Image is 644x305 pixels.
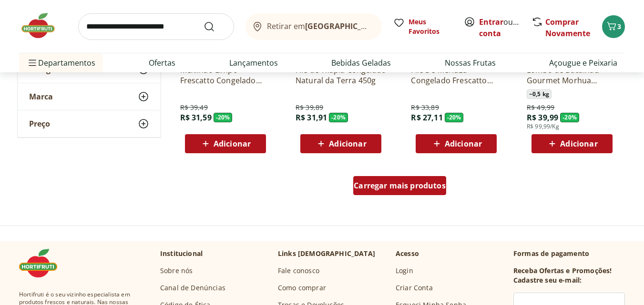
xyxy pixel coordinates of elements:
[27,51,38,74] button: Menu
[300,134,381,153] button: Adicionar
[160,283,225,293] a: Canal de Denúncias
[18,110,161,137] button: Preço
[229,57,278,69] a: Lançamentos
[527,123,559,130] span: R$ 99,99/Kg
[527,89,552,99] span: ~ 0,5 kg
[545,17,590,39] a: Comprar Novamente
[513,249,625,258] p: Formas de pagamento
[527,112,558,123] span: R$ 39,99
[296,103,323,112] span: R$ 39,89
[214,140,251,148] span: Adicionar
[532,134,613,153] button: Adicionar
[29,119,50,128] span: Preço
[353,176,446,199] a: Carregar mais produtos
[617,22,621,31] span: 3
[416,134,497,153] button: Adicionar
[445,113,464,122] span: - 20 %
[549,57,617,69] a: Açougue e Peixaria
[245,13,382,40] button: Retirar em[GEOGRAPHIC_DATA]/[GEOGRAPHIC_DATA]
[160,249,203,258] p: Institucional
[602,15,625,38] button: Carrinho
[411,65,501,86] a: Filé De Merluza Congelado Frescatto 500G
[180,65,271,86] a: Mexilhão Limpo Frescatto Congelado 400g
[329,140,366,148] span: Adicionar
[396,249,419,258] p: Acesso
[396,283,433,293] a: Criar Conta
[527,65,617,86] a: Lombo de Bacalhau Gourmet Morhua Unidade
[267,22,372,30] span: Retirar em
[513,275,582,285] h3: Cadastre seu e-mail:
[278,266,319,275] a: Fale conosco
[278,283,326,293] a: Como comprar
[479,17,503,27] a: Entrar
[560,140,597,148] span: Adicionar
[27,51,95,74] span: Departamentos
[296,65,386,86] a: Filé de Tilápia Congelado Natural da Terra 450g
[411,103,439,112] span: R$ 33,89
[180,103,208,112] span: R$ 39,49
[149,57,175,69] a: Ofertas
[354,182,446,189] span: Carregar mais produtos
[305,21,466,31] b: [GEOGRAPHIC_DATA]/[GEOGRAPHIC_DATA]
[204,21,226,32] button: Submit Search
[19,249,67,277] img: Hortifruti
[527,103,554,112] span: R$ 49,99
[329,113,348,122] span: - 20 %
[185,134,266,153] button: Adicionar
[445,57,496,69] a: Nossas Frutas
[445,140,482,148] span: Adicionar
[513,266,612,275] h3: Receba Ofertas e Promoções!
[560,113,579,122] span: - 20 %
[393,17,452,36] a: Meus Favoritos
[278,249,375,258] p: Links [DEMOGRAPHIC_DATA]
[29,92,53,101] span: Marca
[180,112,212,123] span: R$ 31,59
[19,11,67,40] img: Hortifruti
[409,17,452,36] span: Meus Favoritos
[479,17,532,39] a: Criar conta
[396,266,413,275] a: Login
[214,113,233,122] span: - 20 %
[479,16,521,39] span: ou
[18,83,161,110] button: Marca
[331,57,391,69] a: Bebidas Geladas
[296,112,327,123] span: R$ 31,91
[411,112,442,123] span: R$ 27,11
[78,13,234,40] input: search
[160,266,193,275] a: Sobre nós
